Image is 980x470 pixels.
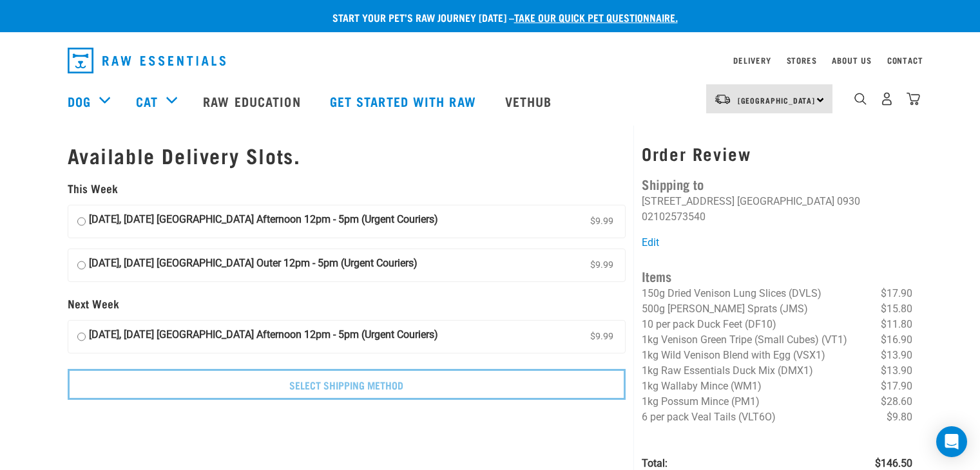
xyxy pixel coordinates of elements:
span: 10 per pack Duck Feet (DF10) [642,318,776,330]
img: home-icon-1@2x.png [854,93,867,105]
span: $13.90 [881,363,912,379]
h3: Order Review [642,144,912,164]
span: $9.99 [588,256,616,275]
h5: Next Week [68,297,626,310]
li: [GEOGRAPHIC_DATA] 0930 [737,195,860,207]
span: $13.90 [881,348,912,363]
a: About Us [832,58,871,62]
span: 6 per pack Veal Tails (VLT6O) [642,411,776,423]
a: Cat [136,91,158,111]
h4: Items [642,266,912,286]
span: $11.80 [881,317,912,332]
input: [DATE], [DATE] [GEOGRAPHIC_DATA] Afternoon 12pm - 5pm (Urgent Couriers) $9.99 [77,212,86,231]
a: take our quick pet questionnaire. [514,14,678,20]
input: [DATE], [DATE] [GEOGRAPHIC_DATA] Outer 12pm - 5pm (Urgent Couriers) $9.99 [77,256,86,275]
h1: Available Delivery Slots. [68,144,626,167]
span: 1kg Venison Green Tripe (Small Cubes) (VT1) [642,334,847,346]
strong: [DATE], [DATE] [GEOGRAPHIC_DATA] Afternoon 12pm - 5pm (Urgent Couriers) [89,212,438,231]
a: Dog [68,91,91,111]
h5: This Week [68,182,626,195]
span: $9.99 [588,327,616,346]
strong: [DATE], [DATE] [GEOGRAPHIC_DATA] Afternoon 12pm - 5pm (Urgent Couriers) [89,327,438,346]
span: 1kg Raw Essentials Duck Mix (DMX1) [642,364,813,377]
h4: Shipping to [642,174,912,194]
input: Select Shipping Method [68,369,626,400]
span: $28.60 [881,394,912,409]
span: [GEOGRAPHIC_DATA] [738,98,816,102]
img: Raw Essentials Logo [68,48,226,73]
a: Edit [642,236,659,249]
span: $17.90 [881,286,912,301]
img: van-moving.png [714,93,731,105]
span: $16.90 [881,332,912,348]
a: Vethub [492,75,568,127]
div: Open Intercom Messenger [936,426,967,457]
li: 02102573540 [642,211,706,223]
nav: dropdown navigation [57,42,923,79]
li: [STREET_ADDRESS] [642,195,735,207]
span: 1kg Wallaby Mince (WM1) [642,380,762,392]
strong: Total: [642,457,668,469]
a: Contact [887,58,923,62]
span: $15.80 [881,301,912,317]
a: Raw Education [190,75,316,127]
input: [DATE], [DATE] [GEOGRAPHIC_DATA] Afternoon 12pm - 5pm (Urgent Couriers) $9.99 [77,327,86,346]
a: Stores [787,58,817,62]
img: home-icon@2x.png [907,92,920,106]
strong: [DATE], [DATE] [GEOGRAPHIC_DATA] Outer 12pm - 5pm (Urgent Couriers) [89,256,418,275]
span: 500g [PERSON_NAME] Sprats (JMS) [642,303,808,315]
span: $9.99 [588,212,616,231]
img: user.png [880,92,894,106]
span: 1kg Wild Venison Blend with Egg (VSX1) [642,349,825,361]
a: Get started with Raw [317,75,492,127]
span: $17.90 [881,379,912,394]
span: $9.80 [887,409,912,425]
span: 1kg Possum Mince (PM1) [642,395,760,408]
span: 150g Dried Venison Lung Slices (DVLS) [642,287,821,299]
a: Delivery [733,58,771,62]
